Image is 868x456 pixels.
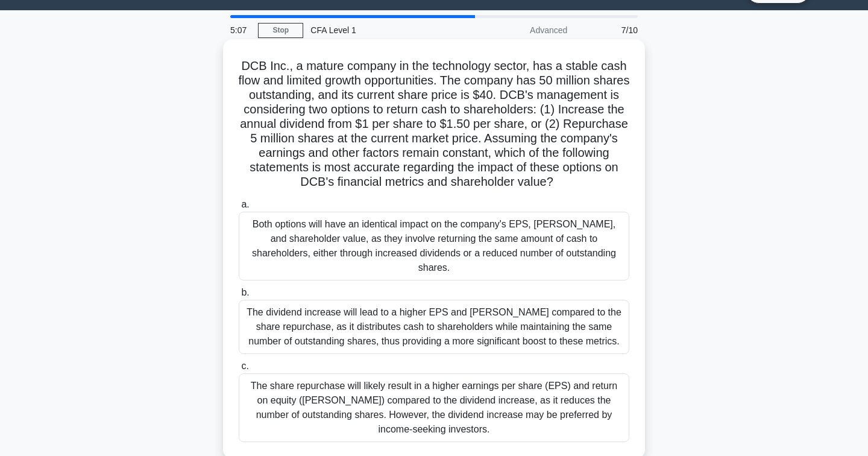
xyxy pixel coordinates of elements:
span: b. [241,287,249,297]
span: c. [241,361,248,371]
div: Both options will have an identical impact on the company's EPS, [PERSON_NAME], and shareholder v... [239,212,629,280]
div: 7/10 [574,18,645,42]
div: The dividend increase will lead to a higher EPS and [PERSON_NAME] compared to the share repurchas... [239,300,629,354]
div: CFA Level 1 [303,18,469,42]
div: 5:07 [223,18,258,42]
span: a. [241,199,249,209]
div: Advanced [469,18,574,42]
div: The share repurchase will likely result in a higher earnings per share (EPS) and return on equity... [239,373,629,442]
h5: DCB Inc., a mature company in the technology sector, has a stable cash flow and limited growth op... [237,59,631,190]
a: Stop [258,23,303,38]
